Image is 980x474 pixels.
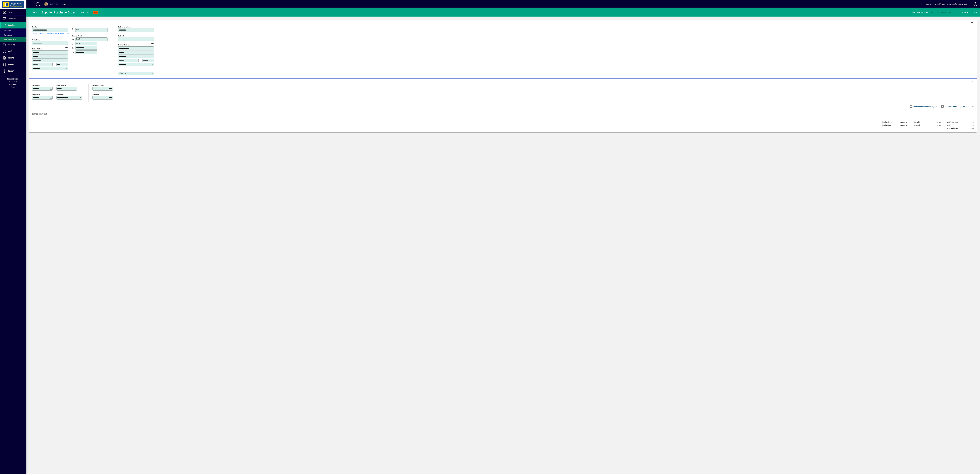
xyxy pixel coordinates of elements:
[1,37,26,42] a: Purchase Orders
[913,105,937,108] label: Show Line Volumes/Weights
[93,94,99,95] mat-label: Rounding
[32,94,40,95] mat-label: Required by
[928,124,944,127] td: 0.00
[913,124,928,127] td: Rounding
[118,35,125,37] mat-label: Deliver To
[150,41,155,45] a: View on map
[972,1,977,9] a: Knowledge Base
[946,121,961,124] td: GST exclusive
[8,50,12,52] span: Staff
[973,10,978,15] button: Save
[1,61,26,68] a: Settings
[961,127,977,130] td: 0.00
[1,68,26,74] a: Support
[946,124,961,127] td: GST
[76,42,80,44] mat-label: Mobile
[962,10,969,15] button: Cancel
[1,55,26,61] a: Reports
[76,29,79,31] mat-label: Attn
[32,85,39,86] mat-label: Order date
[7,78,18,80] span: Financial Year
[9,83,16,85] span: Package
[29,110,977,118] div: No line items found
[926,2,969,6] div: [PERSON_NAME] [EMAIL_ADDRESS][DOMAIN_NAME]
[3,30,11,32] span: Invoices
[961,121,977,124] td: 0.00
[1,48,26,55] a: Staff
[1,9,26,15] a: Home
[3,38,17,40] span: Purchase Orders
[880,121,896,124] td: Total Volume
[8,57,14,59] span: Reports
[896,124,911,127] td: 0.0000 Kg
[959,104,970,108] span: Product
[1,33,26,37] a: Payments
[42,2,50,7] button: Profile
[28,10,38,15] button: Back
[42,10,75,14] div: Supplier Purchase Order
[26,10,40,15] app-page-header-button: Back
[8,11,12,13] span: Home
[937,11,946,13] span: Order
[93,85,104,86] mat-label: Freight (GST excl)
[946,127,961,130] td: GST inclusive
[958,104,971,109] button: Product
[973,11,974,13] span: S
[57,94,64,95] mat-label: Ordered by
[8,18,16,20] span: Customers
[1,16,26,22] a: Customers
[910,10,929,15] button: Auto Order By Sales
[1,28,26,33] a: Invoices
[961,124,977,127] td: 0.00
[32,26,37,28] mat-label: Supplier
[936,10,947,15] button: Order
[880,124,896,127] td: Total Weight
[3,34,12,36] span: Payments
[94,12,97,13] span: NEW
[81,11,90,15] div: #94831-3
[57,85,66,86] mat-label: Order number
[34,2,42,7] button: Add
[928,121,944,124] td: 0.00
[32,39,40,41] mat-label: Order from
[962,10,968,14] span: Cancel
[913,121,928,124] td: Freight
[8,44,15,46] span: Products
[911,10,928,14] span: Auto Order By Sales
[64,45,69,49] a: View on map
[8,24,15,26] span: Suppliers
[118,26,130,28] mat-label: Delivery Location
[944,105,957,108] label: Compact View
[8,63,14,65] span: Settings
[896,121,911,124] td: 0.0000 M³
[973,10,977,14] span: ave
[50,2,66,6] div: Independent Doors
[119,72,126,74] mat-label: Deliver via
[8,70,14,72] span: Support
[28,11,37,13] span: Back
[1,42,26,48] a: Products
[76,38,80,40] mat-label: Email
